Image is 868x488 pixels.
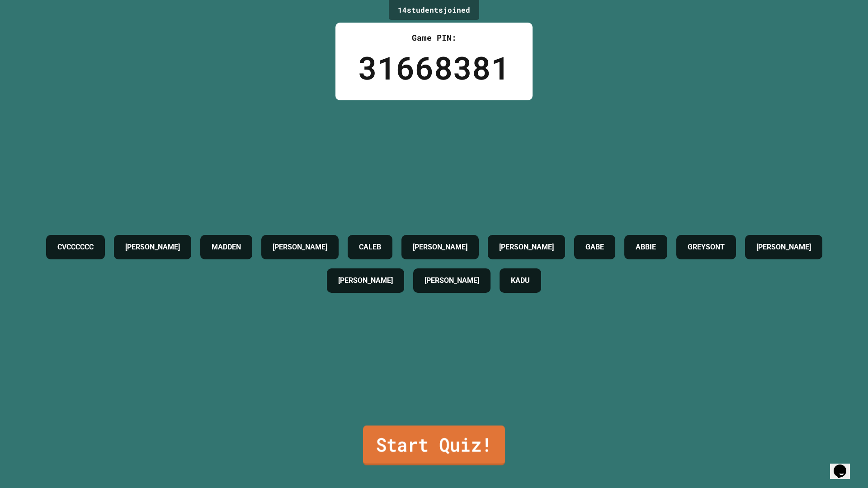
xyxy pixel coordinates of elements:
h4: CALEB [359,242,381,253]
h4: GREYSONT [688,242,725,253]
div: 31668381 [358,44,510,91]
div: Game PIN: [358,32,510,44]
h4: [PERSON_NAME] [756,242,811,253]
h4: [PERSON_NAME] [499,242,554,253]
iframe: chat widget [830,452,859,479]
h4: ABBIE [636,242,656,253]
h4: MADDEN [212,242,241,253]
h4: [PERSON_NAME] [125,242,180,253]
a: Start Quiz! [363,426,505,465]
h4: [PERSON_NAME] [273,242,327,253]
h4: GABE [585,242,604,253]
h4: [PERSON_NAME] [338,275,393,286]
h4: [PERSON_NAME] [413,242,467,253]
h4: [PERSON_NAME] [425,275,479,286]
h4: KADU [511,275,530,286]
h4: CVCCCCCC [57,242,94,253]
